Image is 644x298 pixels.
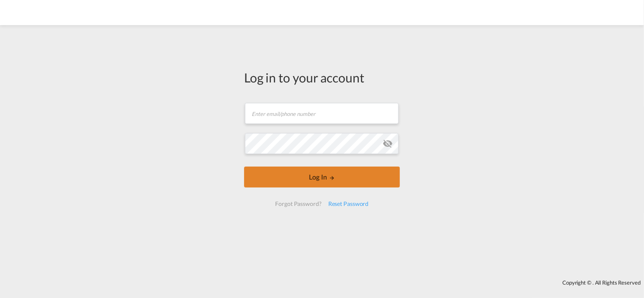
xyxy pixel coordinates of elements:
md-icon: icon-eye-off [383,139,393,149]
button: LOGIN [244,167,400,188]
input: Enter email/phone number [245,103,399,124]
div: Log in to your account [244,69,400,86]
div: Forgot Password? [272,196,325,211]
div: Reset Password [325,196,372,211]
